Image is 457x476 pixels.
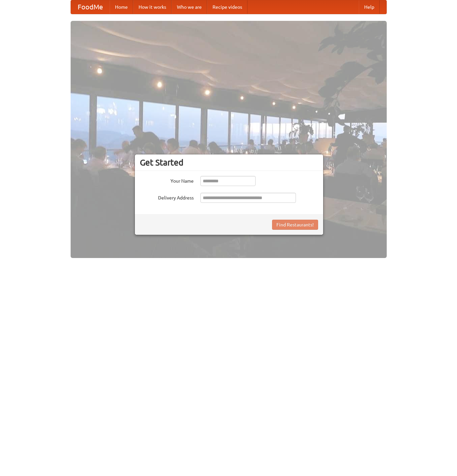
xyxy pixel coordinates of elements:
[359,0,380,14] a: Help
[71,0,110,14] a: FoodMe
[172,0,207,14] a: Who we are
[140,157,318,168] h3: Get Started
[140,176,194,184] label: Your Name
[272,220,318,230] button: Find Restaurants!
[140,193,194,201] label: Delivery Address
[207,0,247,14] a: Recipe videos
[110,0,133,14] a: Home
[133,0,172,14] a: How it works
